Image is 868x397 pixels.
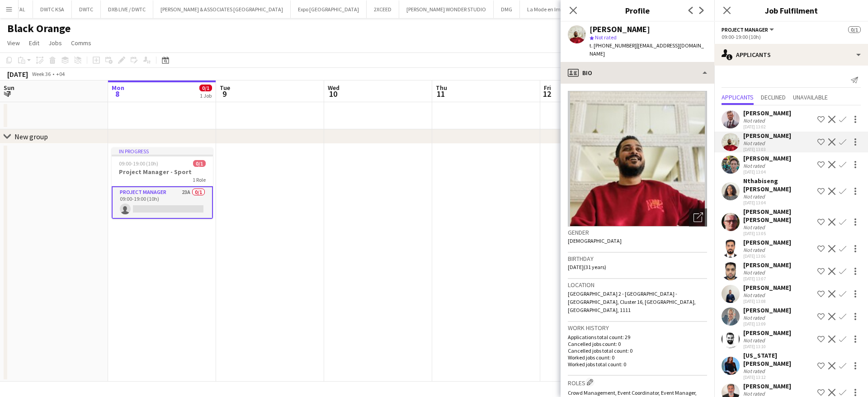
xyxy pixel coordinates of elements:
h3: Roles [568,378,707,387]
div: [PERSON_NAME] [743,306,791,314]
div: [DATE] 13:02 [743,124,791,130]
span: Sun [4,84,14,92]
span: [DATE] (31 years) [568,264,606,270]
button: 2XCEED [367,0,399,18]
button: Project Manager [722,26,775,33]
div: Not rated [743,246,767,253]
div: Nthabiseng [PERSON_NAME] [743,177,814,193]
button: DWTC KSA [33,0,72,18]
h3: Location [568,281,707,289]
span: View [7,39,20,47]
div: [DATE] 13:05 [743,231,814,236]
div: [DATE] 13:03 [743,147,791,152]
span: Wed [328,84,340,92]
div: [PERSON_NAME] [743,109,791,117]
h3: Gender [568,228,707,236]
h3: Profile [561,5,714,16]
span: 09:00-19:00 (10h) [119,160,158,167]
div: New group [14,132,48,141]
p: Cancelled jobs count: 0 [568,340,707,347]
span: 12 [542,89,551,99]
span: [DEMOGRAPHIC_DATA] [568,237,622,244]
p: Worked jobs total count: 0 [568,361,707,368]
app-job-card: In progress09:00-19:00 (10h)0/1Project Manager - Sport1 RoleProject Manager23A0/109:00-19:00 (10h) [112,147,213,219]
div: [PERSON_NAME] [743,261,791,269]
span: Unavailable [793,94,828,100]
span: Fri [544,84,551,92]
div: [DATE] 13:07 [743,276,791,282]
img: Crew avatar or photo [568,91,707,227]
p: Worked jobs count: 0 [568,354,707,361]
button: DMG [494,0,520,18]
div: Not rated [743,269,767,276]
div: [DATE] 13:04 [743,200,814,206]
div: [DATE] 13:06 [743,253,791,259]
div: [DATE] 13:10 [743,344,791,350]
span: Week 36 [30,71,52,77]
span: 11 [434,89,447,99]
div: [DATE] 13:08 [743,298,791,304]
a: Jobs [45,37,66,49]
div: Not rated [743,140,767,147]
div: [PERSON_NAME] [743,329,791,337]
span: 0/1 [199,85,212,91]
a: View [4,37,24,49]
h1: Black Orange [7,22,71,35]
span: 0/1 [848,26,861,33]
span: Applicants [722,94,754,100]
span: Not rated [595,34,617,41]
span: 8 [110,89,124,99]
span: Mon [112,84,124,92]
div: Applicants [714,44,868,66]
div: [PERSON_NAME] [743,382,791,390]
span: Project Manager [722,26,768,33]
span: t. [PHONE_NUMBER] [590,42,637,49]
h3: Birthday [568,255,707,263]
div: Not rated [743,390,767,397]
div: [PERSON_NAME] [743,154,791,162]
button: [PERSON_NAME] & ASSOCIATES [GEOGRAPHIC_DATA] [153,0,291,18]
div: In progress [112,147,213,155]
div: [DATE] 13:04 [743,169,791,175]
span: Declined [761,94,786,100]
div: Not rated [743,337,767,344]
div: [PERSON_NAME] [PERSON_NAME] [743,208,814,224]
span: Jobs [48,39,62,47]
button: DXB LIVE / DWTC [101,0,153,18]
div: Open photos pop-in [689,208,707,227]
span: Comms [71,39,91,47]
div: [DATE] 13:12 [743,374,814,380]
div: [PERSON_NAME] [590,25,650,33]
div: [PERSON_NAME] [743,132,791,140]
div: Not rated [743,224,767,231]
a: Comms [67,37,95,49]
div: Not rated [743,314,767,321]
h3: Work history [568,324,707,332]
div: +04 [56,71,65,77]
div: [DATE] [7,70,28,79]
div: [US_STATE][PERSON_NAME] [743,351,814,368]
div: Not rated [743,162,767,169]
button: Expo [GEOGRAPHIC_DATA] [291,0,367,18]
span: [GEOGRAPHIC_DATA] 2 - [GEOGRAPHIC_DATA] - [GEOGRAPHIC_DATA], Cluster 16, [GEOGRAPHIC_DATA], [GEOG... [568,290,696,313]
div: Not rated [743,292,767,298]
div: [DATE] 13:09 [743,321,791,327]
span: 1 Role [193,176,206,183]
button: DWTC [72,0,101,18]
a: Edit [25,37,43,49]
div: Not rated [743,117,767,124]
h3: Job Fulfilment [714,5,868,16]
app-card-role: Project Manager23A0/109:00-19:00 (10h) [112,186,213,219]
button: La Mode en Images [520,0,579,18]
span: Edit [29,39,39,47]
span: 10 [326,89,340,99]
span: 0/1 [193,160,206,167]
div: Not rated [743,368,767,374]
p: Cancelled jobs total count: 0 [568,347,707,354]
div: [PERSON_NAME] [743,238,791,246]
div: [PERSON_NAME] [743,284,791,292]
span: | [EMAIL_ADDRESS][DOMAIN_NAME] [590,42,704,57]
div: Bio [561,62,714,84]
div: 09:00-19:00 (10h) [722,33,861,40]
